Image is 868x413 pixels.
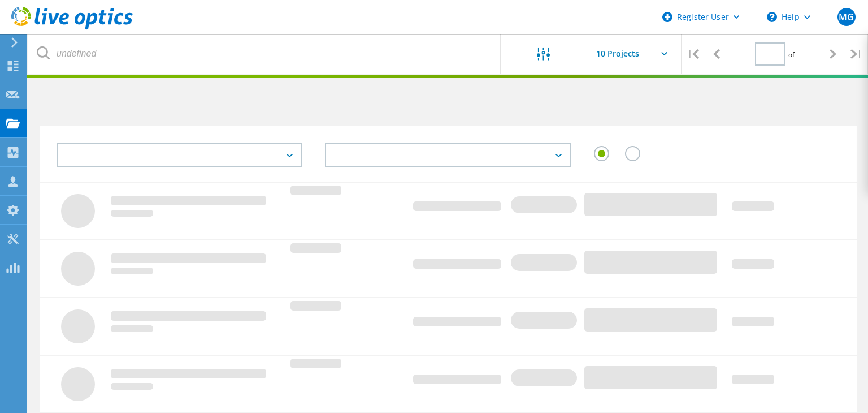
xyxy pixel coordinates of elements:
a: Live Optics Dashboard [11,24,133,32]
input: undefined [28,34,501,74]
span: of [788,50,795,59]
div: | [845,34,868,74]
div: | [682,34,705,74]
svg: \n [767,12,777,22]
span: MG [839,12,854,21]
